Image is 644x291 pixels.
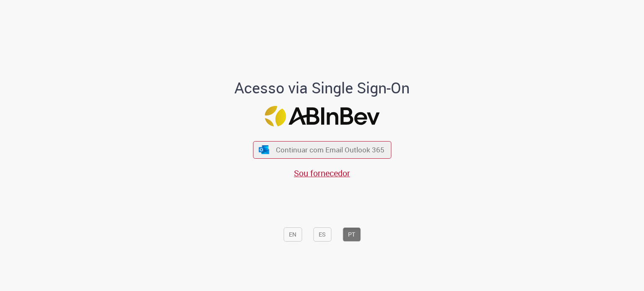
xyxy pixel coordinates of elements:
button: PT [343,227,361,242]
button: ES [313,227,331,242]
button: ícone Azure/Microsoft 360 Continuar com Email Outlook 365 [253,141,391,158]
img: ícone Azure/Microsoft 360 [258,145,270,154]
span: Continuar com Email Outlook 365 [276,145,384,155]
h1: Acesso via Single Sign-On [206,80,439,96]
img: Logo ABInBev [265,106,379,126]
button: EN [283,227,302,242]
a: Sou fornecedor [294,167,350,179]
